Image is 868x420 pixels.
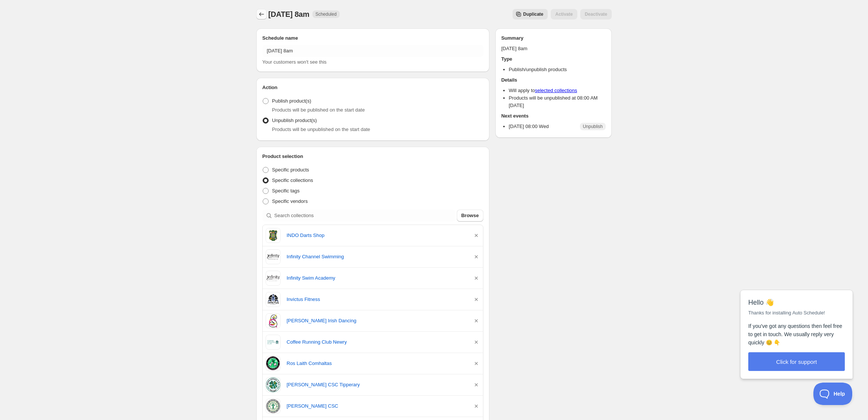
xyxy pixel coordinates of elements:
a: [PERSON_NAME] Irish Dancing [287,317,467,325]
p: [DATE] 8am [501,45,606,52]
span: Unpublish product(s) [272,118,317,123]
input: Search collections [274,210,455,222]
span: Unpublish [583,124,603,130]
h2: Summary [501,34,606,42]
span: Your customers won't see this [262,59,327,65]
span: Specific products [272,167,309,173]
button: Browse [457,210,483,222]
span: Specific collections [272,177,313,183]
p: [DATE] 08:00 Wed [509,123,549,130]
a: [PERSON_NAME] CSC Tipperary [287,381,467,389]
h2: Product selection [262,153,483,160]
iframe: Help Scout Beacon - Open [813,383,853,405]
span: Browse [461,212,479,219]
span: Products will be unpublished on the start date [272,127,370,132]
iframe: Help Scout Beacon - Messages and Notifications [737,271,857,383]
a: Coffee Running Club Newry [287,338,467,346]
a: INDO Darts Shop [287,232,467,239]
a: Infinity Channel Swimming [287,253,467,261]
span: Specific vendors [272,198,308,204]
span: Publish product(s) [272,98,311,104]
a: [PERSON_NAME] CSC [287,402,467,410]
span: [DATE] 8am [268,10,309,18]
a: Invictus Fitness [287,296,467,303]
a: Ros Laith Comhaltas [287,360,467,367]
h2: Details [501,76,606,84]
li: Products will be unpublished at 08:00 AM [DATE] [509,94,606,109]
a: Infinity Swim Academy [287,274,467,282]
a: selected collections [535,88,577,93]
button: Schedules [256,9,267,19]
h2: Action [262,84,483,91]
span: Products will be published on the start date [272,107,365,113]
span: Scheduled [315,11,337,17]
span: Duplicate [523,11,543,17]
span: Specific tags [272,188,300,194]
h2: Type [501,55,606,63]
button: Secondary action label [513,9,548,19]
h2: Schedule name [262,34,483,42]
li: Publish/unpublish products [509,66,606,73]
h2: Next events [501,112,606,120]
li: Will apply to [509,87,606,94]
